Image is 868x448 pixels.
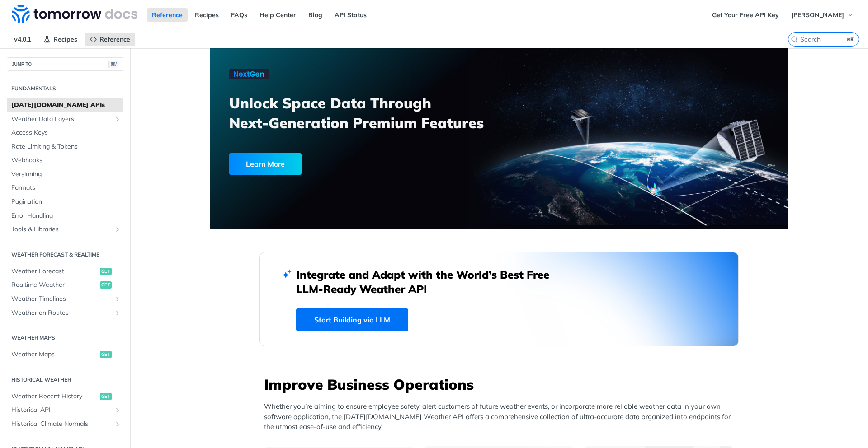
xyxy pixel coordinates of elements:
h2: Historical Weather [7,376,123,384]
a: Recipes [190,8,224,22]
a: Weather Mapsget [7,348,123,361]
a: Historical Climate NormalsShow subpages for Historical Climate Normals [7,417,123,431]
a: Weather on RoutesShow subpages for Weather on Routes [7,306,123,320]
a: Rate Limiting & Tokens [7,140,123,154]
span: [DATE][DOMAIN_NAME] APIs [11,101,121,110]
a: API Status [330,8,372,22]
span: Realtime Weather [11,280,98,289]
a: Weather Recent Historyget [7,390,123,403]
span: Rate Limiting & Tokens [11,142,121,151]
span: Formats [11,183,121,192]
a: Recipes [38,33,82,46]
img: Tomorrow.io Weather API Docs [12,5,137,23]
span: [PERSON_NAME] [791,11,844,19]
span: Reference [99,35,130,43]
span: get [100,268,112,275]
span: Weather Maps [11,350,98,359]
button: Show subpages for Weather Data Layers [114,116,121,123]
a: Help Center [255,8,301,22]
a: Weather Data LayersShow subpages for Weather Data Layers [7,112,123,126]
p: Whether you’re aiming to ensure employee safety, alert customers of future weather events, or inc... [264,401,739,432]
a: Blog [303,8,327,22]
span: Pagination [11,197,121,206]
button: [PERSON_NAME] [786,8,859,22]
span: Access Keys [11,128,121,137]
a: Weather TimelinesShow subpages for Weather Timelines [7,292,123,306]
span: Versioning [11,170,121,179]
a: Start Building via LLM [296,308,408,331]
button: Show subpages for Weather on Routes [114,309,121,317]
a: Access Keys [7,126,123,140]
h3: Unlock Space Data Through Next-Generation Premium Features [229,93,509,133]
h2: Weather Forecast & realtime [7,251,123,259]
span: Historical Climate Normals [11,420,112,429]
h2: Weather Maps [7,334,123,342]
h2: Fundamentals [7,84,123,93]
div: Learn More [229,153,302,175]
span: get [100,281,112,289]
a: Formats [7,181,123,195]
span: Weather Recent History [11,392,98,401]
span: Weather on Routes [11,308,112,317]
a: Reference [147,8,188,22]
a: Learn More [229,153,453,175]
span: Historical API [11,406,112,415]
span: Error Handling [11,211,121,220]
button: Show subpages for Weather Timelines [114,295,121,303]
a: FAQs [226,8,252,22]
span: Weather Timelines [11,294,112,303]
span: v4.0.1 [9,33,36,46]
span: Webhooks [11,156,121,165]
button: Show subpages for Historical Climate Normals [114,420,121,428]
span: Recipes [53,35,77,43]
a: Error Handling [7,209,123,223]
span: get [100,351,112,358]
button: Show subpages for Tools & Libraries [114,226,121,233]
span: Weather Forecast [11,267,98,276]
h3: Improve Business Operations [264,374,739,394]
button: Show subpages for Historical API [114,406,121,414]
a: [DATE][DOMAIN_NAME] APIs [7,98,123,112]
a: Tools & LibrariesShow subpages for Tools & Libraries [7,223,123,236]
a: Pagination [7,195,123,209]
a: Realtime Weatherget [7,278,123,292]
kbd: ⌘K [845,35,856,44]
span: Weather Data Layers [11,115,112,124]
span: Tools & Libraries [11,225,112,234]
img: NextGen [229,69,269,79]
svg: Search [791,36,798,43]
a: Weather Forecastget [7,265,123,278]
a: Webhooks [7,154,123,167]
a: Get Your Free API Key [707,8,784,22]
button: JUMP TO⌘/ [7,57,123,71]
span: get [100,393,112,400]
a: Historical APIShow subpages for Historical API [7,403,123,417]
a: Reference [85,33,135,46]
h2: Integrate and Adapt with the World’s Best Free LLM-Ready Weather API [296,267,563,296]
a: Versioning [7,168,123,181]
span: ⌘/ [108,61,118,68]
